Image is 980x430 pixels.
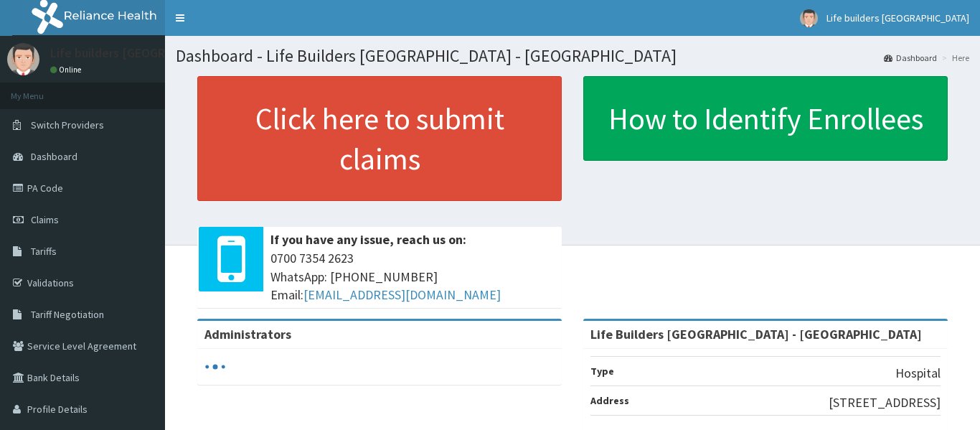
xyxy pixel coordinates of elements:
svg: audio-loading [204,356,226,378]
strong: Life Builders [GEOGRAPHIC_DATA] - [GEOGRAPHIC_DATA] [590,326,922,342]
a: [EMAIL_ADDRESS][DOMAIN_NAME] [303,286,501,303]
li: Here [938,52,969,64]
img: User Image [7,43,39,75]
a: Online [50,65,85,75]
span: Dashboard [31,150,77,163]
p: [STREET_ADDRESS] [829,393,941,412]
img: User Image [800,9,818,27]
span: Switch Providers [31,118,104,131]
span: Claims [31,213,59,226]
p: Life builders [GEOGRAPHIC_DATA] [50,47,240,60]
b: If you have any issue, reach us on: [270,231,466,248]
a: Dashboard [884,52,937,64]
span: Tariff Negotiation [31,308,104,321]
a: How to Identify Enrollees [583,76,948,161]
b: Type [590,365,614,378]
p: Hospital [895,364,941,383]
span: Life builders [GEOGRAPHIC_DATA] [826,11,969,24]
span: Tariffs [31,245,57,258]
h1: Dashboard - Life Builders [GEOGRAPHIC_DATA] - [GEOGRAPHIC_DATA] [176,47,969,65]
a: Click here to submit claims [197,76,562,201]
b: Address [590,394,629,407]
span: 0700 7354 2623 WhatsApp: [PHONE_NUMBER] Email: [270,249,555,304]
b: Administrators [204,326,291,342]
